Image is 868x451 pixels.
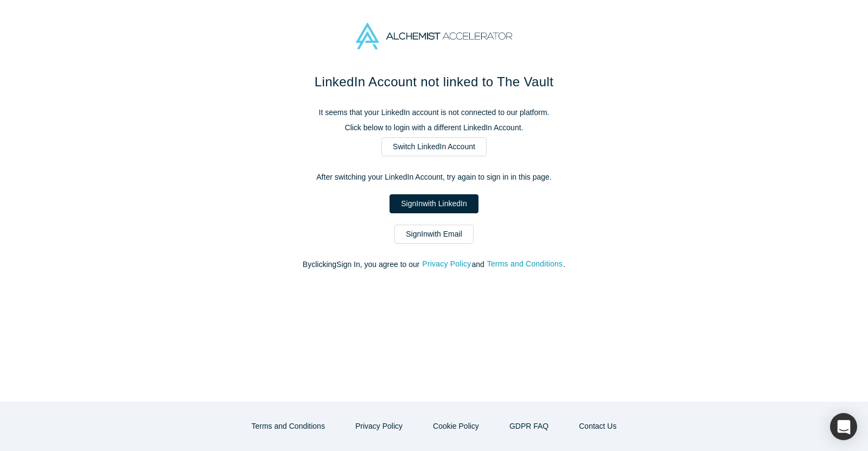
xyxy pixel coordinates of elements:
[422,258,471,270] button: Privacy Policy
[206,122,662,134] p: Click below to login with a different LinkedIn Account.
[206,259,662,270] p: By clicking Sign In , you agree to our and .
[356,23,512,49] img: Alchemist Accelerator Logo
[498,417,560,436] a: GDPR FAQ
[206,107,662,118] p: It seems that your LinkedIn account is not connected to our platform.
[390,194,478,213] a: SignInwith LinkedIn
[206,72,662,92] h1: LinkedIn Account not linked to The Vault
[206,171,662,183] p: After switching your LinkedIn Account, try again to sign in in this page.
[381,137,487,156] a: Switch LinkedIn Account
[394,225,474,244] a: SignInwith Email
[567,417,628,436] button: Contact Us
[344,417,414,436] button: Privacy Policy
[240,417,336,436] button: Terms and Conditions
[422,417,490,436] button: Cookie Policy
[487,258,564,270] button: Terms and Conditions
